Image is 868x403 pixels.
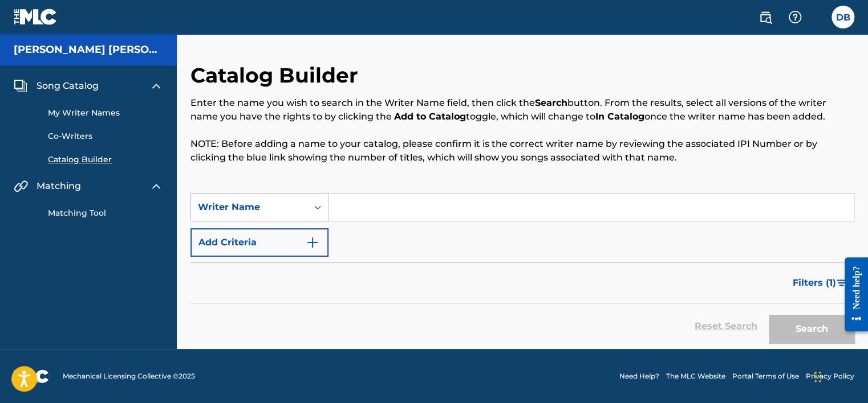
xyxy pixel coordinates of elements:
img: search [759,10,772,24]
strong: In Catalog [595,111,644,122]
span: Matching [36,179,81,193]
img: Matching [14,179,28,193]
strong: Search [535,97,567,108]
iframe: Chat Widget [811,348,868,403]
span: Filters ( 1 ) [793,276,836,290]
h2: Catalog Builder [190,63,364,88]
a: Matching Tool [48,207,163,219]
img: expand [149,79,163,93]
a: Song CatalogSong Catalog [14,79,99,93]
div: Help [784,6,806,28]
strong: Add to Catalog [394,111,466,122]
a: My Writer Names [48,107,163,119]
p: NOTE: Before adding a name to your catalog, please confirm it is the correct writer name by revie... [190,137,854,165]
button: Add Criteria [190,228,328,257]
div: Drag [814,360,821,394]
a: Need Help? [619,371,659,381]
a: Co-Writers [48,130,163,142]
div: Writer Name [198,200,301,214]
h5: BUI MANH DUNG [14,43,163,56]
div: User Menu [832,6,854,28]
a: The MLC Website [666,371,725,381]
a: Portal Terms of Use [732,371,799,381]
p: Enter the name you wish to search in the Writer Name field, then click the button. From the resul... [190,96,854,124]
img: logo [14,369,49,383]
img: 9d2ae6d4665cec9f34b9.svg [306,236,319,249]
div: Notifications [813,11,825,23]
iframe: Resource Center [836,249,868,340]
img: MLC Logo [14,9,58,25]
span: Mechanical Licensing Collective © 2025 [63,371,195,381]
a: Public Search [754,6,777,28]
a: Catalog Builder [48,154,163,166]
form: Search Form [190,193,854,349]
button: Filters (1) [786,269,854,297]
span: Song Catalog [36,79,99,93]
img: help [788,10,802,24]
img: Song Catalog [14,79,27,93]
img: expand [149,179,163,193]
a: Privacy Policy [806,371,854,381]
